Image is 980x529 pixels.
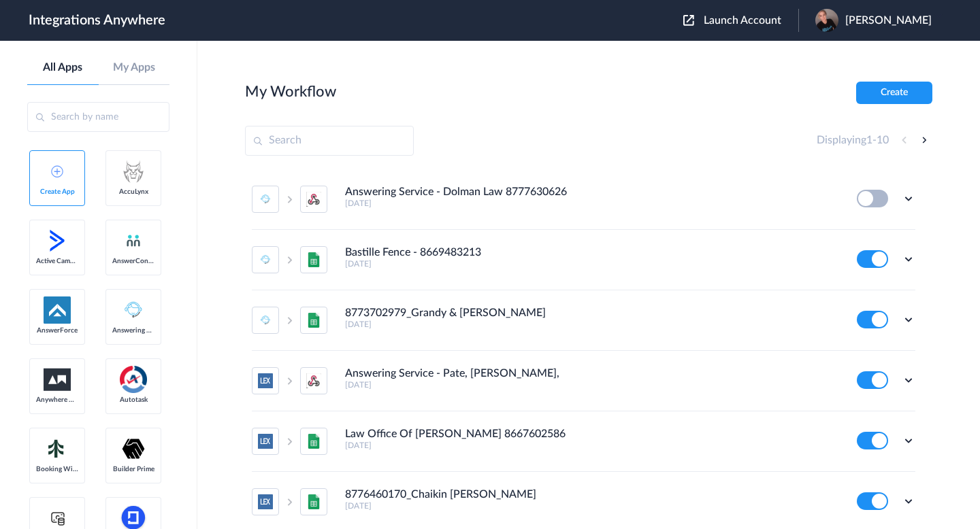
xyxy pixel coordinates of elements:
[817,134,889,147] h4: Displaying -
[245,83,336,101] h2: My Workflow
[345,186,567,199] h4: Answering Service - Dolman Law 8777630626
[99,61,170,74] a: My Apps
[112,396,154,404] span: Autotask
[815,9,838,32] img: fb-img-1595810349919.jpg
[345,246,481,259] h4: Bastille Fence - 8669483213
[125,233,142,249] img: answerconnect-logo.svg
[345,199,838,208] h5: [DATE]
[120,366,147,393] img: autotask.png
[345,488,536,501] h4: 8776460170_Chaikin [PERSON_NAME]
[120,296,147,324] img: Answering_service.png
[704,15,781,26] span: Launch Account
[245,126,414,156] input: Search
[120,435,147,462] img: builder-prime-logo.svg
[112,465,154,473] span: Builder Prime
[345,367,559,380] h4: Answering Service - Pate, [PERSON_NAME],
[49,510,66,526] img: cash-logo.svg
[683,14,798,27] button: Launch Account
[27,61,99,74] a: All Apps
[683,15,694,26] img: launch-acct-icon.svg
[44,227,71,254] img: active-campaign-logo.svg
[345,307,546,320] h4: 8773702979_Grandy & [PERSON_NAME]
[877,135,889,146] span: 10
[36,396,78,404] span: Anywhere Works
[112,188,154,196] span: AccuLynx
[112,326,154,335] span: Answering Service
[345,428,566,441] h4: Law Office Of [PERSON_NAME] 8667602586
[44,369,71,391] img: aww.png
[36,257,78,265] span: Active Campaign
[44,296,71,324] img: af-app-logo.svg
[36,465,78,473] span: Booking Widget
[345,441,838,450] h5: [DATE]
[856,82,932,104] button: Create
[36,188,78,196] span: Create App
[112,257,154,265] span: AnswerConnect
[345,259,838,269] h5: [DATE]
[345,380,838,390] h5: [DATE]
[29,12,165,29] h1: Integrations Anywhere
[27,102,169,132] input: Search by name
[345,501,838,511] h5: [DATE]
[44,437,71,461] img: Setmore_Logo.svg
[36,326,78,335] span: AnswerForce
[845,14,932,27] span: [PERSON_NAME]
[866,135,872,146] span: 1
[120,158,147,185] img: acculynx-logo.svg
[51,165,63,177] img: add-icon.svg
[345,320,838,329] h5: [DATE]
